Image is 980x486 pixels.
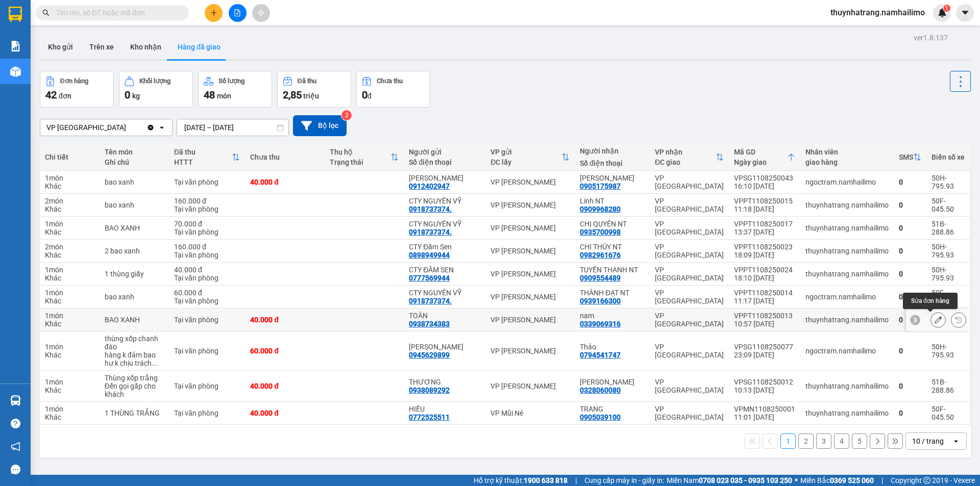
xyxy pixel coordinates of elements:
[734,413,795,421] div: 11:01 [DATE]
[250,316,320,324] div: 40.000 đ
[899,382,921,390] div: 0
[655,158,716,166] div: ĐC giao
[204,89,215,101] span: 48
[580,386,621,394] div: 0328060080
[105,158,164,166] div: Ghi chú
[491,347,570,355] div: VP [PERSON_NAME]
[105,247,164,255] div: 2 bao xanh
[830,476,874,484] strong: 0369 525 060
[805,270,889,278] div: thuynhatrang.namhailimo
[174,205,240,213] div: Tại văn phòng
[655,378,724,394] div: VP [GEOGRAPHIC_DATA]
[169,144,245,171] th: Toggle SortBy
[932,174,965,190] div: 50H-795.93
[734,274,795,282] div: 18:10 [DATE]
[174,220,240,228] div: 70.000 đ
[805,293,889,301] div: ngoctram.namhailimo
[81,35,122,59] button: Trên xe
[409,297,452,305] div: 0918737374.
[217,92,231,100] span: món
[881,475,883,486] span: |
[330,148,391,156] div: Thu hộ
[409,351,450,359] div: 0945629899
[580,351,621,359] div: 0794541747
[105,316,164,324] div: BAO XANH
[734,378,795,386] div: VPSG1108250012
[899,153,913,161] div: SMS
[341,110,352,120] sup: 2
[655,243,724,259] div: VP [GEOGRAPHIC_DATA]
[930,312,946,327] div: Sửa đơn hàng
[45,405,94,413] div: 1 món
[10,395,21,406] img: warehouse-icon
[250,347,320,355] div: 60.000 đ
[105,224,164,232] div: BAO XANH
[9,9,112,33] div: VP [GEOGRAPHIC_DATA]
[491,270,570,278] div: VP [PERSON_NAME]
[899,247,921,255] div: 0
[491,201,570,209] div: VP [PERSON_NAME]
[174,289,240,297] div: 60.000 đ
[8,66,114,78] div: 100.000
[45,320,94,328] div: Khác
[409,289,480,297] div: CTY NGUYÊN VỸ
[234,9,241,16] span: file-add
[580,220,645,228] div: CHỊ QUYÊN NT
[655,148,716,156] div: VP nhận
[798,433,814,449] button: 2
[409,174,480,182] div: QUANG MINH
[805,247,889,255] div: thuynhatrang.namhailimo
[734,243,795,251] div: VPPT1108250023
[899,201,921,209] div: 0
[575,475,577,486] span: |
[45,351,94,359] div: Khác
[491,247,570,255] div: VP [PERSON_NAME]
[655,343,724,359] div: VP [GEOGRAPHIC_DATA]
[174,158,232,166] div: HTTT
[914,32,948,43] div: ver 1.8.137
[174,148,232,156] div: Đã thu
[655,174,724,190] div: VP [GEOGRAPHIC_DATA]
[655,289,724,305] div: VP [GEOGRAPHIC_DATA]
[119,33,202,45] div: PHÚC
[409,320,450,328] div: 0938734383
[580,297,621,305] div: 0939166300
[734,343,795,351] div: VPSG1108250077
[11,419,20,428] span: question-circle
[218,78,244,85] div: Số lượng
[9,33,112,47] div: 0979541281
[9,10,24,20] span: Gửi:
[330,158,391,166] div: Trạng thái
[932,153,965,161] div: Biển số xe
[250,153,320,161] div: Chưa thu
[277,71,351,108] button: Đã thu2,85 triệu
[943,5,950,12] sup: 1
[932,243,965,259] div: 50H-795.93
[174,228,240,236] div: Tại văn phòng
[932,289,965,305] div: 50F-045.50
[780,433,796,449] button: 1
[105,270,164,278] div: 1 thùng giấy
[580,274,621,282] div: 0909554489
[45,343,94,351] div: 1 món
[734,266,795,274] div: VPPT1108250024
[298,78,316,85] div: Đã thu
[409,148,480,156] div: Người gửi
[961,8,970,17] span: caret-down
[174,297,240,305] div: Tại văn phòng
[40,35,81,59] button: Kho gửi
[45,413,94,421] div: Khác
[11,442,20,451] span: notification
[899,270,921,278] div: 0
[8,67,23,78] span: CR :
[105,148,164,156] div: Tên món
[303,92,319,100] span: triệu
[524,476,568,484] strong: 1900 633 818
[580,159,645,167] div: Số điện thoại
[409,386,450,394] div: 0938089292
[734,182,795,190] div: 16:10 [DATE]
[409,343,480,351] div: kim yến
[734,405,795,413] div: VPMN1108250001
[409,205,452,213] div: 0918737374.
[409,220,480,228] div: CTY NGUYÊN VỸ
